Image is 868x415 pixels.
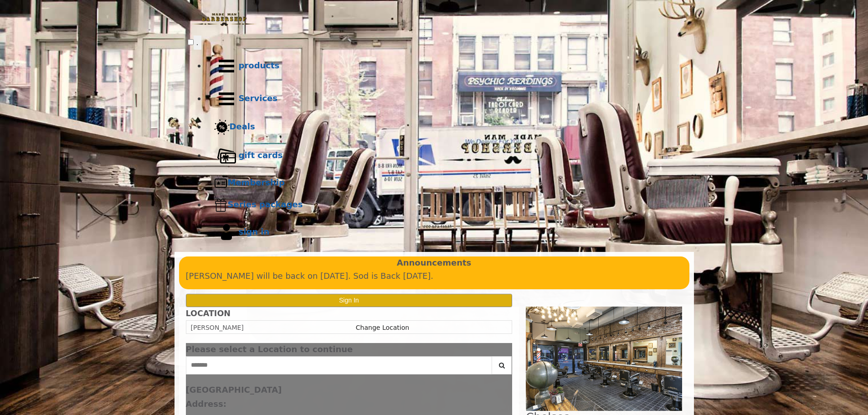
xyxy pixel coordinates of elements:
[239,61,280,70] b: products
[206,216,681,249] a: sign insign in
[214,198,228,212] img: Series packages
[206,50,681,82] a: Productsproducts
[186,399,226,409] b: Address:
[186,385,282,395] b: [GEOGRAPHIC_DATA]
[206,115,681,139] a: DealsDeals
[188,39,194,45] input: menu toggle
[186,294,513,307] button: Sign In
[214,87,239,111] img: Services
[239,93,278,103] b: Services
[228,178,285,187] b: Membership
[214,143,239,168] img: Gift cards
[206,82,681,115] a: ServicesServices
[186,309,231,318] b: LOCATION
[397,256,472,270] b: Announcements
[196,38,199,47] span: .
[239,227,270,236] b: sign in
[188,5,261,34] img: Made Man Barbershop logo
[206,139,681,172] a: Gift cardsgift cards
[186,344,353,354] span: Please select a Location to continue
[186,270,683,283] p: [PERSON_NAME] will be back on [DATE]. Sod is Back [DATE].
[498,347,512,353] button: close dialog
[214,220,239,245] img: sign in
[186,356,493,374] input: Search Center
[497,362,507,369] i: Search button
[214,119,230,135] img: Deals
[206,194,681,216] a: Series packagesSeries packages
[239,150,283,160] b: gift cards
[186,356,513,379] div: Center Select
[230,122,255,131] b: Deals
[228,200,303,209] b: Series packages
[206,172,681,194] a: MembershipMembership
[356,324,409,331] a: Change Location
[214,54,239,78] img: Products
[191,324,244,331] span: [PERSON_NAME]
[194,36,201,50] button: menu toggle
[214,176,228,190] img: Membership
